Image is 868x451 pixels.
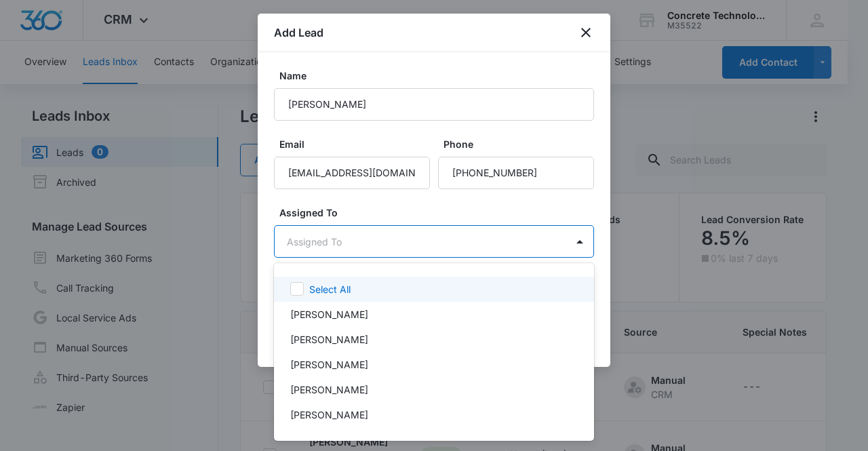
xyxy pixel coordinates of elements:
[309,282,351,296] p: Select All
[290,408,368,422] p: [PERSON_NAME]
[290,307,368,321] p: [PERSON_NAME]
[290,383,368,397] p: [PERSON_NAME]
[290,357,368,372] p: [PERSON_NAME]
[290,332,368,347] p: [PERSON_NAME]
